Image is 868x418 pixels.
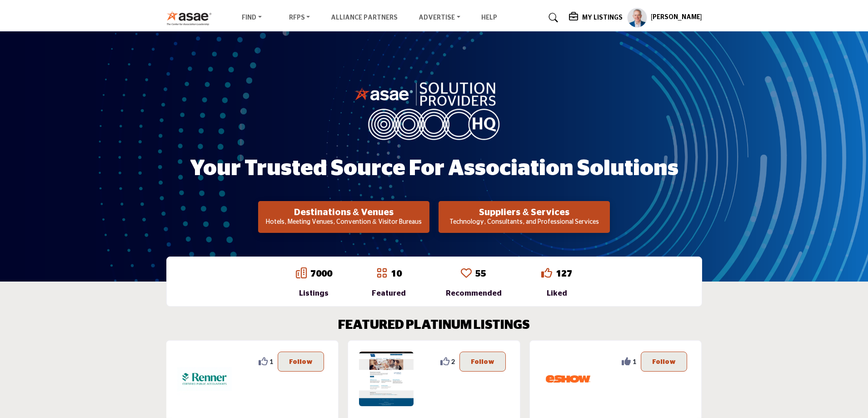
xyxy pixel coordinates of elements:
img: image [354,80,514,140]
a: Search [540,10,564,25]
h2: FEATURED PLATINUM LISTINGS [338,318,530,333]
button: Suppliers & Services Technology, Consultants, and Professional Services [439,201,610,233]
button: Follow [278,352,324,372]
a: 7000 [310,269,332,278]
button: Destinations & Venues Hotels, Meeting Venues, Convention & Visitor Bureaus [258,201,429,233]
h1: Your Trusted Source for Association Solutions [190,155,678,183]
div: My Listings [569,12,623,23]
button: Follow [641,352,687,372]
a: RFPs [283,11,317,24]
span: 2 [451,357,455,366]
div: Liked [541,288,572,299]
p: Follow [289,357,313,367]
h2: Suppliers & Services [441,207,607,218]
a: Go to Recommended [461,267,472,280]
p: Follow [652,357,676,367]
p: Follow [471,357,494,367]
i: Go to Liked [541,267,552,278]
div: Featured [372,288,406,299]
p: Technology, Consultants, and Professional Services [441,218,607,227]
div: Listings [296,288,332,299]
a: Help [481,15,497,21]
div: Recommended [446,288,502,299]
a: Advertise [412,11,467,24]
img: eShow [541,352,595,406]
a: 10 [391,269,402,278]
h2: Destinations & Venues [261,207,427,218]
span: 1 [633,357,636,366]
a: 127 [556,269,572,278]
button: Show hide supplier dropdown [627,8,647,28]
a: 55 [475,269,486,278]
h5: [PERSON_NAME] [651,13,702,22]
a: Go to Featured [376,267,387,280]
h5: My Listings [582,14,623,22]
a: Alliance Partners [331,15,398,21]
img: Site Logo [166,10,217,25]
button: Follow [459,352,506,372]
p: Hotels, Meeting Venues, Convention & Visitor Bureaus [261,218,427,227]
a: Find [235,11,268,24]
span: 1 [269,357,273,366]
img: Renner and Company CPA PC [177,352,232,406]
img: ASAE Business Solutions [359,352,414,406]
